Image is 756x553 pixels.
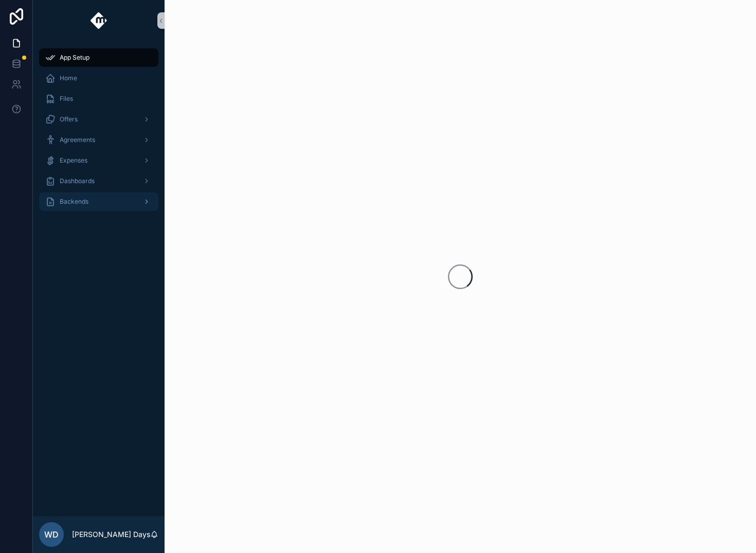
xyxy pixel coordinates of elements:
[60,74,77,82] span: Home
[39,90,158,108] a: Files
[39,151,158,170] a: Expenses
[39,172,158,190] a: Dashboards
[91,12,107,29] img: App logo
[39,192,158,211] a: Backends
[60,156,87,165] span: Expenses
[39,131,158,149] a: Agreements
[60,177,95,185] span: Dashboards
[60,115,78,123] span: Offers
[72,529,150,540] p: [PERSON_NAME] Days
[39,69,158,87] a: Home
[39,110,158,129] a: Offers
[33,41,165,224] div: scrollable content
[39,48,158,67] a: App Setup
[60,198,88,206] span: Backends
[44,528,59,541] span: WD
[60,53,89,62] span: App Setup
[60,136,95,144] span: Agreements
[60,95,73,103] span: Files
